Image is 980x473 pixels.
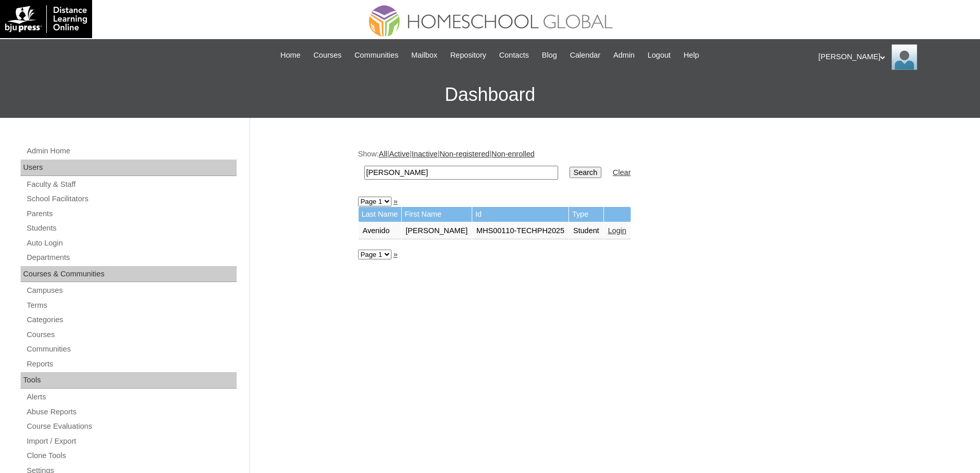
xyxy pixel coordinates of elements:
[608,226,627,235] a: Login
[440,150,490,158] a: Non-registered
[570,49,600,61] span: Calendar
[402,222,472,240] td: [PERSON_NAME]
[565,49,605,61] a: Calendar
[308,49,347,61] a: Courses
[892,44,917,70] img: Ariane Ebuen
[26,435,237,448] a: Import / Export
[472,222,568,240] td: MHS00110-TECHPH2025
[613,168,631,177] a: Clear
[412,150,438,158] a: Inactive
[26,207,237,220] a: Parents
[472,207,568,222] td: Id
[379,150,387,158] a: All
[389,150,409,158] a: Active
[450,49,486,61] span: Repository
[359,222,401,240] td: Avenido
[569,207,603,222] td: Type
[537,49,562,61] a: Blog
[313,49,342,61] span: Courses
[684,49,699,61] span: Help
[26,449,237,462] a: Clone Tools
[679,49,704,61] a: Help
[445,49,491,61] a: Repository
[402,207,472,222] td: First Name
[354,49,399,61] span: Communities
[358,149,867,185] div: Show: | | | |
[608,49,640,61] a: Admin
[5,72,975,118] h3: Dashboard
[818,44,970,70] div: [PERSON_NAME]
[569,222,603,240] td: Student
[26,420,237,433] a: Course Evaluations
[21,160,237,176] div: Users
[394,197,398,205] a: »
[494,49,534,61] a: Contacts
[613,49,635,61] span: Admin
[364,166,558,180] input: Search
[412,49,438,61] span: Mailbox
[648,49,671,61] span: Logout
[542,49,557,61] span: Blog
[26,251,237,264] a: Departments
[5,5,87,33] img: logo-white.png
[499,49,529,61] span: Contacts
[280,49,300,61] span: Home
[26,237,237,250] a: Auto Login
[569,167,601,178] input: Search
[26,145,237,157] a: Admin Home
[349,49,404,61] a: Communities
[406,49,443,61] a: Mailbox
[21,372,237,389] div: Tools
[26,358,237,371] a: Reports
[26,192,237,205] a: School Facilitators
[26,406,237,418] a: Abuse Reports
[26,391,237,404] a: Alerts
[26,343,237,356] a: Communities
[643,49,676,61] a: Logout
[26,299,237,312] a: Terms
[26,313,237,326] a: Categories
[275,49,306,61] a: Home
[359,207,401,222] td: Last Name
[26,222,237,235] a: Students
[26,328,237,341] a: Courses
[26,284,237,297] a: Campuses
[21,266,237,283] div: Courses & Communities
[26,178,237,191] a: Faculty & Staff
[491,150,534,158] a: Non-enrolled
[394,250,398,258] a: »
